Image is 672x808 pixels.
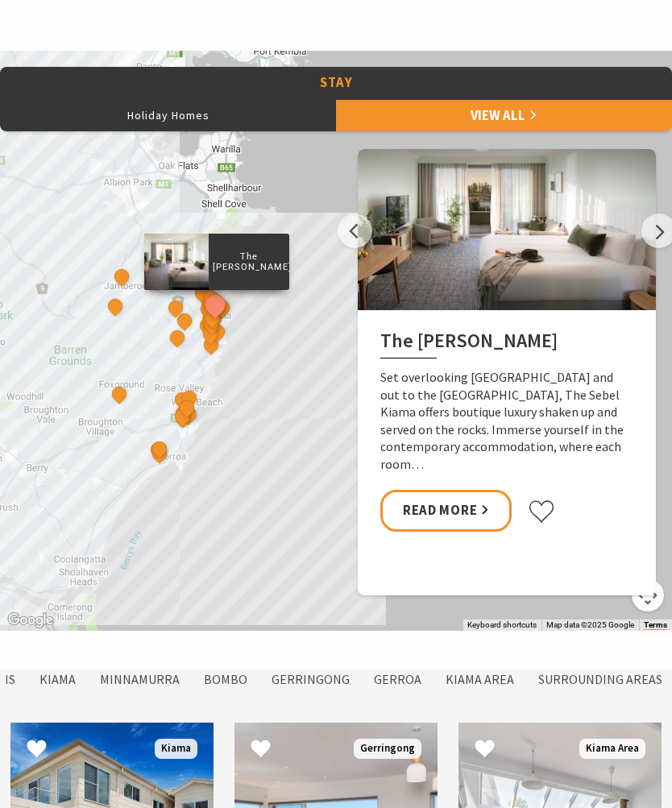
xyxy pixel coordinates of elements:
[172,407,193,428] button: See detail about Coast and Country Holidays
[546,621,634,630] span: Map data ©2025 Google
[263,670,358,690] label: Gerringong
[92,670,188,690] label: Minnamurra
[149,444,170,465] button: See detail about Seven Mile Beach Holiday Park
[467,620,537,632] button: Keyboard shortcuts
[196,670,255,690] label: Bombo
[4,611,57,632] img: Google
[336,100,672,132] a: View All
[10,723,63,779] button: Click to Favourite Amaroo Kiama
[200,325,221,346] button: See detail about BIG4 Easts Beach Holiday Park
[458,723,511,779] button: Click to Favourite Bask at Loves Bay
[176,398,197,419] button: See detail about Werri Beach Holiday Park
[234,723,287,779] button: Click to Favourite Ātaahua – Gerringong
[380,491,512,533] a: Read More
[165,298,186,319] button: See detail about Cicada Luxury Camping
[201,335,222,356] button: See detail about Bask at Loves Bay
[528,500,555,524] button: Click to favourite The Sebel Kiama
[366,670,429,690] label: Gerroa
[632,580,664,612] button: Map camera controls
[212,298,233,319] button: See detail about Kiama Harbour Cabins
[31,670,84,690] label: Kiama
[155,740,197,760] span: Kiama
[438,670,522,690] label: Kiama Area
[106,297,127,318] button: See detail about Jamberoo Valley Farm Cottages
[109,384,130,405] button: See detail about EagleView Park
[209,250,289,276] p: The [PERSON_NAME]
[168,328,189,349] button: See detail about Saddleback Grove
[530,670,670,690] label: Surrounding Areas
[149,440,170,461] button: See detail about Discovery Parks - Gerroa
[174,311,195,332] button: See detail about Greyleigh Kiama
[338,214,372,249] button: Previous
[380,370,633,474] p: Set overlooking [GEOGRAPHIC_DATA] and out to the [GEOGRAPHIC_DATA], The Sebel Kiama offers boutiq...
[354,740,421,760] span: Gerringong
[644,621,667,631] a: Terms (opens in new tab)
[111,267,132,288] button: See detail about Jamberoo Pub and Saleyard Motel
[4,611,57,632] a: Click to see this area on Google Maps
[201,291,230,321] button: See detail about The Sebel Kiama
[579,740,645,760] span: Kiama Area
[380,330,633,359] h2: The [PERSON_NAME]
